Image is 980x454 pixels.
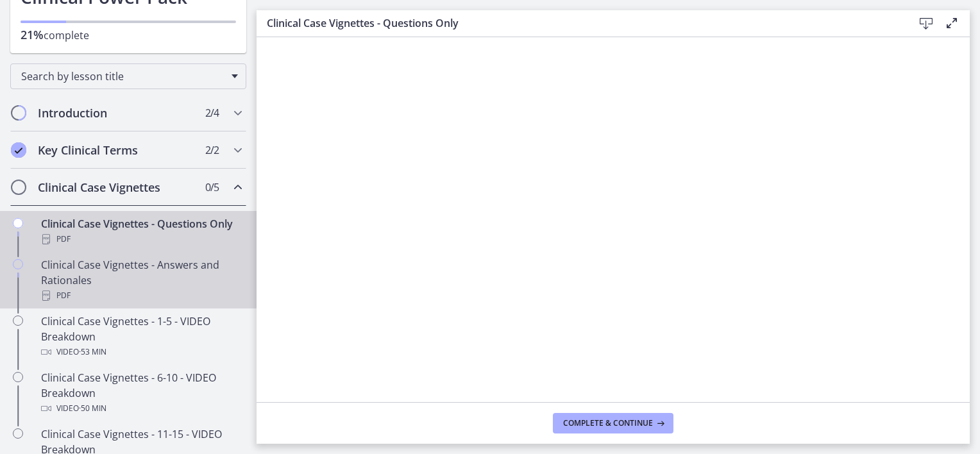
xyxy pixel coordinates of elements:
[21,27,236,43] p: complete
[563,418,653,428] span: Complete & continue
[41,231,241,247] div: PDF
[41,401,241,416] div: Video
[10,63,246,89] div: Search by lesson title
[38,180,194,195] h2: Clinical Case Vignettes
[38,142,194,158] h2: Key Clinical Terms
[21,69,225,83] span: Search by lesson title
[41,216,241,247] div: Clinical Case Vignettes - Questions Only
[11,142,26,158] i: Completed
[41,370,241,416] div: Clinical Case Vignettes - 6-10 - VIDEO Breakdown
[38,105,194,121] h2: Introduction
[21,27,44,42] span: 21%
[205,105,219,121] span: 2 / 4
[267,15,893,31] h3: Clinical Case Vignettes - Questions Only
[41,314,241,360] div: Clinical Case Vignettes - 1-5 - VIDEO Breakdown
[41,257,241,303] div: Clinical Case Vignettes - Answers and Rationales
[205,142,219,158] span: 2 / 2
[41,344,241,360] div: Video
[79,401,106,416] span: · 50 min
[205,180,219,195] span: 0 / 5
[41,288,241,303] div: PDF
[79,344,106,360] span: · 53 min
[553,413,673,433] button: Complete & continue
